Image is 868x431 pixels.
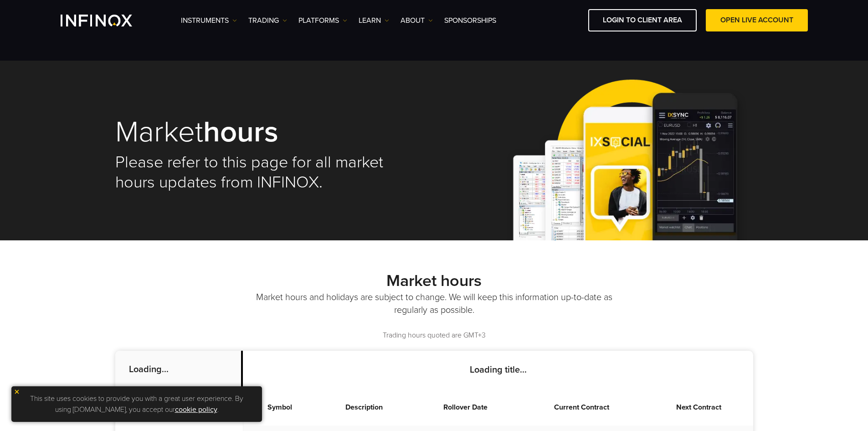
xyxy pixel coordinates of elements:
[61,15,154,26] a: INFINOX Logo
[16,391,257,417] p: This site uses cookies to provide you with a great user experience. By using [DOMAIN_NAME], you a...
[298,15,347,26] a: PLATFORMS
[254,291,614,317] p: Market hours and holidays are subject to change. We will keep this information up-to-date as regu...
[706,9,808,31] a: OPEN LIVE ACCOUNT
[386,271,482,291] strong: Market hours
[412,389,519,426] th: Rollover Date
[644,389,753,426] th: Next Contract
[401,15,433,26] a: ABOUT
[181,15,237,26] a: Instruments
[115,117,421,148] h1: Market
[444,15,496,26] a: SPONSORSHIPS
[588,9,697,31] a: LOGIN TO CLIENT AREA
[519,389,644,426] th: Current Contract
[14,389,20,395] img: yellow close icon
[115,152,421,192] h2: Please refer to this page for all market hours updates from INFINOX.
[317,389,412,426] th: Description
[248,15,287,26] a: TRADING
[203,114,278,150] strong: hours
[470,364,527,375] strong: Loading title...
[129,364,169,375] strong: Loading...
[115,330,753,341] p: Trading hours quoted are GMT+3
[359,15,389,26] a: Learn
[175,405,217,414] a: cookie policy
[243,389,317,426] th: Symbol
